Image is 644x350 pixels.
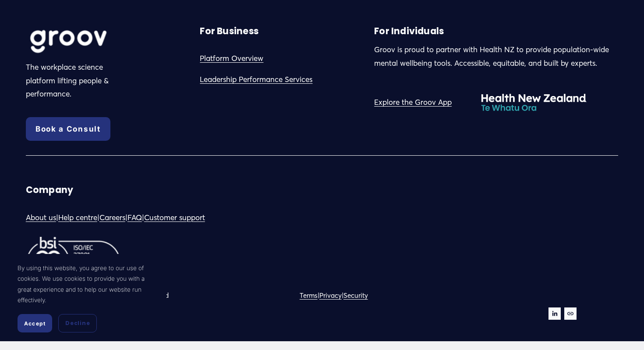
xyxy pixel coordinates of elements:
[18,314,52,332] button: Accept
[24,320,46,327] span: Accept
[26,289,320,301] p: Copyright © 2024 Groov Ltd. All rights reserved
[127,211,142,225] a: FAQ
[26,211,320,225] p: | | | |
[18,263,158,305] p: By using this website, you agree to our use of cookies. We use cookies to provide you with a grea...
[548,307,561,320] a: LinkedIn
[26,211,56,225] a: About us
[300,289,318,301] a: Terms
[564,307,577,320] a: URL
[26,61,120,101] p: The workplace science platform lifting people & performance.
[26,183,73,196] strong: Company
[9,254,166,341] section: Cookie banner
[58,314,97,332] button: Decline
[374,96,452,109] a: Explore the Groov App
[144,211,205,225] a: Customer support
[200,25,258,37] strong: For Business
[200,52,263,65] a: Platform Overview
[65,319,90,327] span: Decline
[374,43,618,70] p: Groov is proud to partner with Health NZ to provide population-wide mental wellbeing tools. Acces...
[300,289,494,301] p: | |
[319,289,342,301] a: Privacy
[99,211,125,225] a: Careers
[58,211,97,225] a: Help centre
[374,25,444,37] strong: For Individuals
[200,73,312,86] a: Leadership Performance Services
[26,117,110,141] a: Book a Consult
[343,289,368,301] a: Security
